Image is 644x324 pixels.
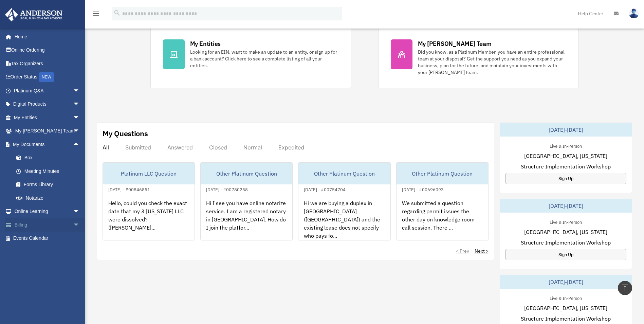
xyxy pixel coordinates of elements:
div: Platinum LLC Question [103,163,195,184]
span: arrow_drop_down [73,218,87,232]
a: Next > [475,248,489,254]
div: Answered [167,144,193,151]
div: Other Platinum Question [201,163,292,184]
div: Looking for an EIN, want to make an update to an entity, or sign up for a bank account? Click her... [190,49,338,69]
a: Notarize [10,191,90,205]
i: vertical_align_top [621,284,629,292]
span: Structure Implementation Workshop [521,238,611,247]
a: Billingarrow_drop_down [5,218,90,232]
a: Events Calendar [5,232,90,245]
span: arrow_drop_down [73,111,87,125]
a: Order StatusNEW [5,70,90,84]
span: arrow_drop_down [73,97,87,111]
a: My Entities Looking for an EIN, want to make an update to an entity, or sign up for a bank accoun... [150,27,351,88]
div: My [PERSON_NAME] Team [418,39,492,48]
a: My Documentsarrow_drop_up [5,138,90,151]
a: Home [5,30,87,43]
div: All [103,144,109,151]
a: vertical_align_top [618,281,632,295]
span: arrow_drop_down [73,205,87,219]
div: [DATE] - #00696093 [397,185,449,193]
a: Tax Organizers [5,57,90,70]
img: Anderson Advisors Platinum Portal [3,8,65,21]
div: [DATE]-[DATE] [500,199,632,213]
a: My [PERSON_NAME] Teamarrow_drop_down [5,124,90,138]
a: Other Platinum Question[DATE] - #00696093We submitted a question regarding permit issues the othe... [396,162,489,240]
a: Platinum LLC Question[DATE] - #00846851Hello, could you check the exact date that my 3 [US_STATE]... [103,162,195,240]
div: Other Platinum Question [397,163,488,184]
i: search [113,9,121,17]
div: [DATE] - #00754704 [298,185,351,193]
span: Structure Implementation Workshop [521,314,611,323]
div: My Entities [190,39,221,48]
a: Online Learningarrow_drop_down [5,205,90,218]
div: Hello, could you check the exact date that my 3 [US_STATE] LLC were dissolved? ([PERSON_NAME]... [103,194,195,247]
span: arrow_drop_up [73,138,87,151]
a: Digital Productsarrow_drop_down [5,97,90,111]
div: NEW [39,72,54,82]
div: Live & In-Person [544,294,587,301]
a: Sign Up [505,173,626,184]
div: Hi I see you have online notarize service. I am a registered notary in [GEOGRAPHIC_DATA]. How do ... [201,194,292,247]
a: Platinum Q&Aarrow_drop_down [5,84,90,97]
img: User Pic [629,8,639,18]
span: arrow_drop_down [73,84,87,98]
div: [DATE] - #00846851 [103,185,155,193]
span: Structure Implementation Workshop [521,162,611,170]
div: Hi we are buying a duplex in [GEOGRAPHIC_DATA] ([GEOGRAPHIC_DATA]) and the existing lease does no... [298,194,390,247]
a: My Entitiesarrow_drop_down [5,111,90,124]
span: [GEOGRAPHIC_DATA], [US_STATE] [524,152,607,160]
a: Other Platinum Question[DATE] - #00754704Hi we are buying a duplex in [GEOGRAPHIC_DATA] ([GEOGRAP... [298,162,390,240]
div: [DATE]-[DATE] [500,275,632,289]
div: Submitted [125,144,151,151]
a: Box [10,151,90,165]
div: My Questions [103,128,148,139]
a: Other Platinum Question[DATE] - #00780258Hi I see you have online notarize service. I am a regist... [200,162,293,240]
div: [DATE] - #00780258 [201,185,253,193]
div: [DATE]-[DATE] [500,123,632,137]
a: Meeting Minutes [10,164,90,178]
div: Other Platinum Question [298,163,390,184]
div: Expedited [278,144,304,151]
div: Live & In-Person [544,142,587,149]
div: We submitted a question regarding permit issues the other day on knowledge room call session. The... [397,194,488,247]
a: My [PERSON_NAME] Team Did you know, as a Platinum Member, you have an entire professional team at... [378,27,579,88]
a: Online Ordering [5,43,90,57]
i: menu [92,10,100,18]
a: menu [92,12,100,18]
div: Normal [243,144,262,151]
div: Closed [209,144,227,151]
div: Live & In-Person [544,218,587,225]
a: Sign Up [505,249,626,260]
span: arrow_drop_down [73,124,87,138]
div: Did you know, as a Platinum Member, you have an entire professional team at your disposal? Get th... [418,49,566,76]
span: [GEOGRAPHIC_DATA], [US_STATE] [524,304,607,312]
a: Forms Library [10,178,90,192]
span: [GEOGRAPHIC_DATA], [US_STATE] [524,228,607,236]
